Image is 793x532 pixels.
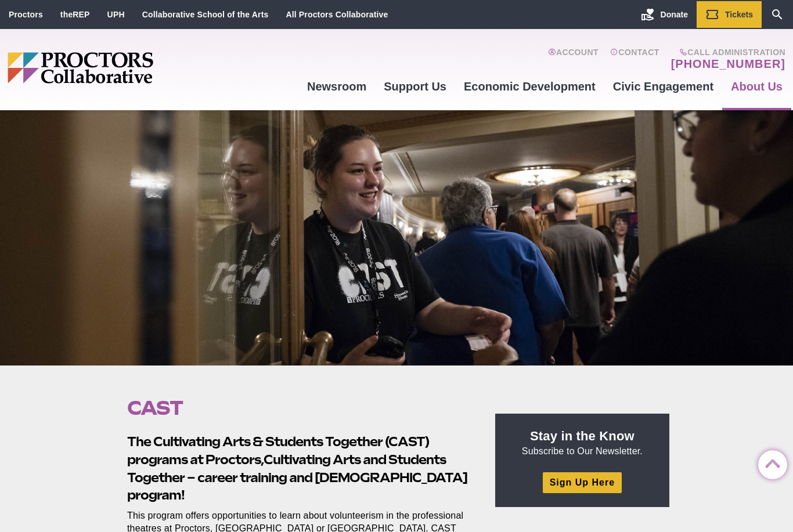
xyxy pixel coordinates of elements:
a: Back to Top [758,451,781,474]
a: Sign Up Here [543,472,622,493]
a: About Us [722,71,791,102]
span: Call Administration [668,48,785,57]
span: Tickets [725,10,753,19]
a: Search [762,1,793,28]
a: All Proctors Collaborative [286,10,388,19]
span: Donate [661,10,688,19]
a: Economic Development [455,71,604,102]
a: Donate [632,1,697,28]
strong: Stay in the Know [530,429,635,443]
a: Tickets [697,1,762,28]
a: theREP [60,10,90,19]
h2: The Cultivating Arts & Students Together (CAST) programs at Proctors, [127,433,468,504]
a: Support Us [375,71,455,102]
a: Contact [610,48,659,71]
img: Proctors logo [8,52,243,84]
a: Newsroom [298,71,375,102]
p: Subscribe to Our Newsletter. [509,428,655,458]
a: Account [548,48,599,71]
a: UPH [107,10,125,19]
a: [PHONE_NUMBER] [671,57,785,71]
a: Collaborative School of the Arts [142,10,269,19]
h1: CAST [127,397,468,419]
a: Civic Engagement [604,71,722,102]
strong: Cultivating Arts and Students Together – career training and [DEMOGRAPHIC_DATA] program! [127,452,467,503]
a: Proctors [9,10,43,19]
